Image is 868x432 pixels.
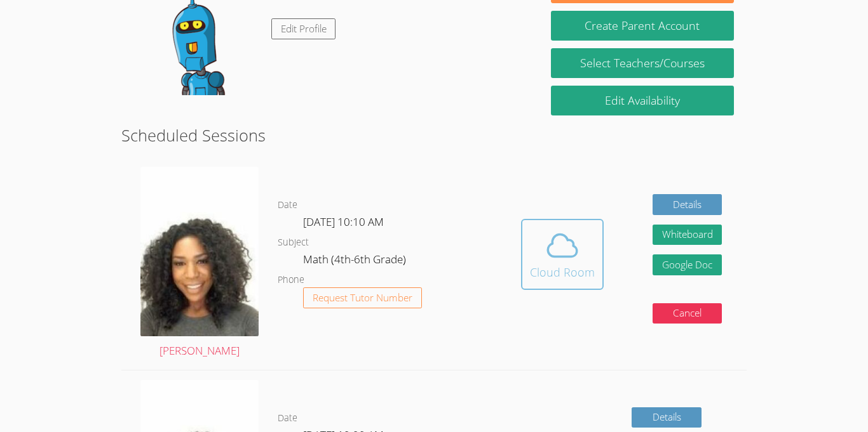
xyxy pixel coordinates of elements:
button: Cloud Room [521,219,604,290]
a: [PERSON_NAME] [140,167,259,360]
button: Create Parent Account [551,11,734,41]
dt: Phone [278,272,304,288]
a: Google Doc [653,254,722,275]
span: Request Tutor Number [313,293,412,303]
button: Whiteboard [653,225,722,245]
a: Details [653,194,722,215]
a: Edit Profile [271,18,336,39]
dt: Date [278,197,297,213]
a: Select Teachers/Courses [551,48,734,78]
div: Cloud Room [530,263,595,281]
span: [DATE] 10:10 AM [303,214,384,229]
button: Request Tutor Number [303,287,422,308]
button: Cancel [653,303,722,324]
a: Edit Availability [551,86,734,115]
img: avatar.png [140,167,259,336]
a: Details [632,407,702,428]
dt: Date [278,410,297,426]
dt: Subject [278,235,309,251]
dd: Math (4th-6th Grade) [303,251,409,272]
h2: Scheduled Sessions [121,123,747,147]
